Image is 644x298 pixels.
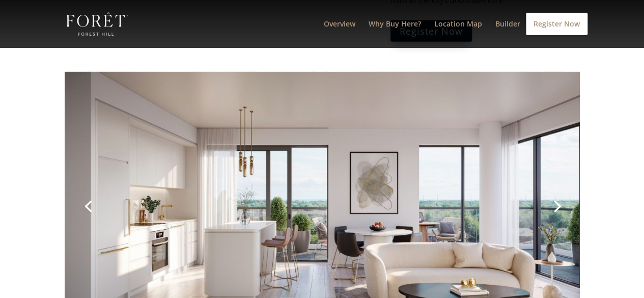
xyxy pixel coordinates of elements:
[495,20,520,48] a: Builder
[526,13,587,35] a: Register Now
[369,20,421,48] a: Why Buy Here?
[67,12,128,36] img: Foret Condos in Forest Hill
[324,20,355,48] a: Overview
[434,20,482,48] a: Location Map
